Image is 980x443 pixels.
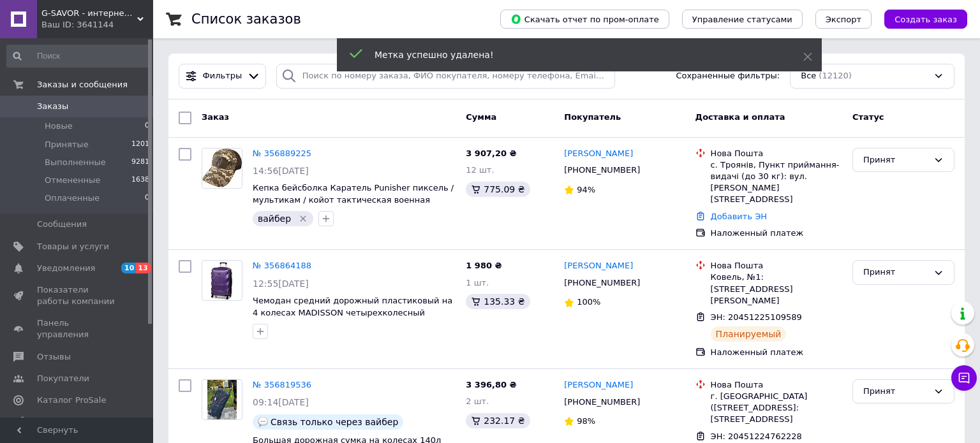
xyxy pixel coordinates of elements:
[45,192,100,204] span: Оплаченные
[203,70,242,82] span: Фильтры
[37,317,118,340] span: Панель управления
[466,261,501,270] span: 1 980 ₴
[253,261,311,270] a: № 356864188
[298,214,308,224] svg: Удалить метку
[37,219,87,230] span: Сообщения
[577,416,595,426] span: 98%
[466,149,516,158] span: 3 907,20 ₴
[253,166,309,176] span: 14:56[DATE]
[711,228,842,239] div: Наложенный платеж
[510,13,659,25] span: Скачать отчет по пром-оплате
[202,379,242,420] a: Фото товару
[131,175,149,186] span: 1638
[253,183,454,216] a: Кепка бейсболка Каратель Punisher пиксель /мультикам / койот тактическая военная кепка с черепом ...
[711,347,842,358] div: Наложенный платеж
[561,394,642,410] div: [PHONE_NUMBER]
[466,413,530,428] div: 232.17 ₴
[45,120,73,132] span: Новые
[466,182,530,197] div: 775.09 ₴
[466,112,496,122] span: Сумма
[202,148,242,189] a: Фото товару
[45,139,89,150] span: Принятые
[500,10,669,29] button: Скачать отчет по пром-оплате
[863,266,928,279] div: Принят
[121,263,136,273] span: 10
[37,284,118,307] span: Показатели работы компании
[711,212,767,221] a: Добавить ЭН
[131,139,149,150] span: 1201
[37,416,84,428] span: Аналитика
[145,120,149,132] span: 0
[692,15,792,24] span: Управление статусами
[801,70,816,82] span: Все
[466,396,489,406] span: 2 шт.
[711,312,802,322] span: ЭН: 20451225109589
[253,397,309,407] span: 09:14[DATE]
[695,112,785,122] span: Доставка и оплата
[191,11,301,27] h1: Список заказов
[466,278,489,287] span: 1 шт.
[819,71,852,80] span: (12120)
[37,101,68,112] span: Заказы
[826,15,861,24] span: Экспорт
[37,373,89,384] span: Покупатели
[711,260,842,272] div: Нова Пошта
[37,263,95,274] span: Уведомления
[253,279,309,289] span: 12:55[DATE]
[37,241,109,252] span: Товары и услуги
[145,192,149,204] span: 0
[202,149,242,187] img: Фото товару
[676,70,780,82] span: Сохраненные фильтры:
[561,162,642,178] div: [PHONE_NUMBER]
[863,154,928,167] div: Принят
[466,380,516,389] span: 3 396,80 ₴
[564,260,633,272] a: [PERSON_NAME]
[207,380,237,419] img: Фото товару
[253,380,311,389] a: № 356819536
[271,417,398,427] span: Связь только через вайбер
[711,432,802,441] span: ЭН: 20451224762228
[951,365,977,391] button: Чат с покупателем
[253,296,452,329] a: Чемодан средний дорожный пластиковый на 4 колесах MADISSON четырехколесный крепкий средний чемода...
[41,8,137,19] span: G-SAVOR - интернет-магазин сумок, обуви и аксессуаров
[253,149,311,158] a: № 356889225
[711,148,842,159] div: Нова Пошта
[136,263,151,273] span: 13
[45,175,100,186] span: Отмененные
[41,19,153,31] div: Ваш ID: 3641144
[711,379,842,391] div: Нова Пошта
[711,272,842,307] div: Ковель, №1: [STREET_ADDRESS][PERSON_NAME]
[564,379,633,391] a: [PERSON_NAME]
[6,45,151,68] input: Поиск
[711,326,787,342] div: Планируемый
[276,64,616,89] input: Поиск по номеру заказа, ФИО покупателя, номеру телефона, Email, номеру накладной
[37,395,106,406] span: Каталог ProSale
[852,112,884,122] span: Статус
[711,159,842,206] div: с. Троянів, Пункт приймання-видачі (до 30 кг): вул. [PERSON_NAME][STREET_ADDRESS]
[202,112,229,122] span: Заказ
[37,351,71,363] span: Отзывы
[561,275,642,291] div: [PHONE_NUMBER]
[711,391,842,426] div: г. [GEOGRAPHIC_DATA] ([STREET_ADDRESS]: [STREET_ADDRESS]
[815,10,872,29] button: Экспорт
[131,157,149,168] span: 9281
[375,48,771,61] div: Метка успешно удалена!
[37,79,128,91] span: Заказы и сообщения
[564,148,633,160] a: [PERSON_NAME]
[202,260,242,301] a: Фото товару
[466,294,530,309] div: 135.33 ₴
[45,157,106,168] span: Выполненные
[884,10,967,29] button: Создать заказ
[682,10,803,29] button: Управление статусами
[863,385,928,398] div: Принят
[895,15,957,24] span: Создать заказ
[577,185,595,194] span: 94%
[258,214,291,224] span: вайбер
[872,14,967,24] a: Создать заказ
[207,261,237,300] img: Фото товару
[466,165,494,175] span: 12 шт.
[564,112,621,122] span: Покупатель
[258,417,268,427] img: :speech_balloon:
